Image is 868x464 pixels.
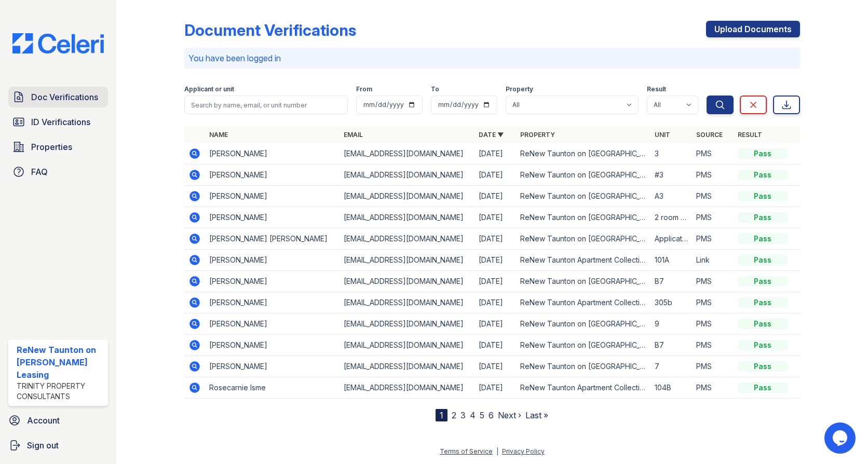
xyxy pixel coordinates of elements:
td: PMS [692,271,734,292]
td: [DATE] [474,356,516,377]
div: Pass [738,319,788,329]
td: [EMAIL_ADDRESS][DOMAIN_NAME] [340,228,474,250]
a: 3 [460,410,466,420]
td: [PERSON_NAME] [205,143,340,165]
input: Search by name, email, or unit number [184,95,348,114]
td: Application # 20652518 [650,228,692,250]
td: 2 room apartments [650,207,692,228]
label: To [431,85,439,93]
td: [EMAIL_ADDRESS][DOMAIN_NAME] [340,207,474,228]
span: Sign out [27,439,59,452]
td: [EMAIL_ADDRESS][DOMAIN_NAME] [340,186,474,207]
td: PMS [692,356,734,377]
td: [EMAIL_ADDRESS][DOMAIN_NAME] [340,250,474,271]
div: Pass [738,212,788,223]
a: 5 [480,410,484,420]
a: 4 [470,410,476,420]
td: [DATE] [474,165,516,186]
a: Source [696,131,723,139]
td: [EMAIL_ADDRESS][DOMAIN_NAME] [340,356,474,377]
td: [DATE] [474,143,516,165]
a: Privacy Policy [502,447,545,455]
a: Result [738,131,762,139]
td: [PERSON_NAME] [205,207,340,228]
td: [PERSON_NAME] [205,335,340,356]
td: PMS [692,143,734,165]
label: Property [506,85,533,93]
td: PMS [692,228,734,250]
td: 7 [650,356,692,377]
td: PMS [692,186,734,207]
td: [PERSON_NAME] [205,313,340,335]
div: Pass [738,276,788,286]
td: 104B [650,377,692,399]
td: [EMAIL_ADDRESS][DOMAIN_NAME] [340,165,474,186]
td: [EMAIL_ADDRESS][DOMAIN_NAME] [340,335,474,356]
td: Rosecarnie Isme [205,377,340,399]
td: #3 [650,165,692,186]
a: Upload Documents [706,21,800,37]
td: [DATE] [474,186,516,207]
td: Link [692,250,734,271]
td: ReNew Taunton Apartment Collection [516,377,650,399]
iframe: chat widget [824,422,858,454]
td: 305b [650,292,692,313]
td: [PERSON_NAME] [205,186,340,207]
a: Name [209,131,228,139]
a: 2 [452,410,456,420]
td: ReNew Taunton on [GEOGRAPHIC_DATA] [516,313,650,335]
td: [DATE] [474,292,516,313]
div: Pass [738,383,788,393]
a: Terms of Service [440,447,493,455]
p: You have been logged in [188,52,796,64]
span: Doc Verifications [31,91,98,103]
a: Last » [525,410,548,420]
td: [DATE] [474,335,516,356]
td: ReNew Taunton Apartment Collection [516,292,650,313]
span: Properties [31,141,72,153]
td: [DATE] [474,250,516,271]
span: FAQ [31,166,48,178]
td: PMS [692,377,734,399]
a: Sign out [4,435,112,456]
td: PMS [692,207,734,228]
td: [DATE] [474,313,516,335]
img: CE_Logo_Blue-a8612792a0a2168367f1c8372b55b34899dd931a85d93a1a3d3e32e68fde9ad4.png [4,33,112,53]
div: Trinity Property Consultants [17,381,104,402]
a: Unit [655,131,670,139]
span: Account [27,414,60,427]
td: ReNew Taunton on [GEOGRAPHIC_DATA] [516,165,650,186]
td: 101A [650,250,692,271]
td: [PERSON_NAME] [205,292,340,313]
div: Pass [738,191,788,201]
td: 3 [650,143,692,165]
td: ReNew Taunton Apartment Collection [516,250,650,271]
div: Pass [738,297,788,308]
td: B7 [650,335,692,356]
td: A3 [650,186,692,207]
td: [DATE] [474,377,516,399]
a: Property [520,131,555,139]
td: ReNew Taunton on [GEOGRAPHIC_DATA] [516,356,650,377]
td: [PERSON_NAME] [205,271,340,292]
div: ReNew Taunton on [PERSON_NAME] Leasing [17,344,104,381]
td: [PERSON_NAME] [205,356,340,377]
div: Pass [738,234,788,244]
div: Document Verifications [184,21,356,39]
td: [EMAIL_ADDRESS][DOMAIN_NAME] [340,292,474,313]
td: [PERSON_NAME] [PERSON_NAME] [205,228,340,250]
label: Result [647,85,666,93]
div: Pass [738,361,788,372]
td: ReNew Taunton on [GEOGRAPHIC_DATA] [516,186,650,207]
td: [EMAIL_ADDRESS][DOMAIN_NAME] [340,143,474,165]
a: 6 [489,410,494,420]
td: [DATE] [474,207,516,228]
td: [EMAIL_ADDRESS][DOMAIN_NAME] [340,313,474,335]
td: ReNew Taunton on [GEOGRAPHIC_DATA] [516,207,650,228]
a: Doc Verifications [8,87,108,107]
td: [DATE] [474,228,516,250]
a: Account [4,410,112,431]
td: [PERSON_NAME] [205,165,340,186]
td: [DATE] [474,271,516,292]
div: Pass [738,170,788,180]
